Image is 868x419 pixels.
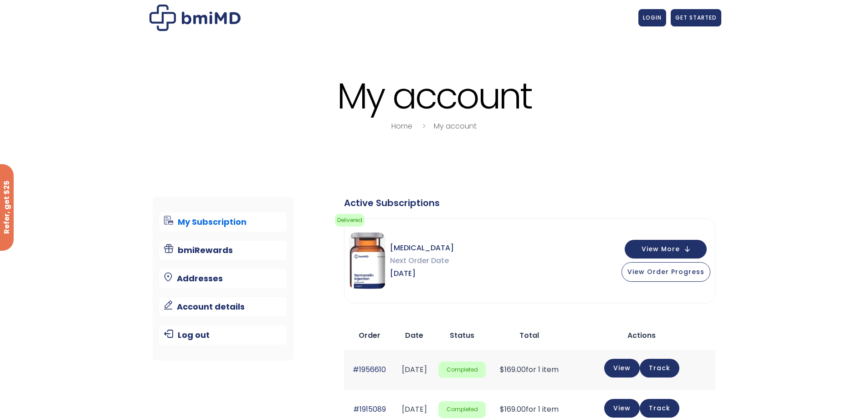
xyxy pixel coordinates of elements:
[640,399,679,418] a: Track
[671,9,721,26] a: GET STARTED
[621,262,710,282] button: View Order Progress
[147,77,721,115] h1: My account
[390,267,454,280] span: [DATE]
[391,121,412,131] a: Home
[402,404,427,414] time: [DATE]
[500,364,504,375] span: $
[490,350,568,389] td: for 1 item
[438,401,486,418] span: Completed
[353,404,386,414] a: #1915089
[159,269,287,288] a: Addresses
[519,330,539,341] span: Total
[359,330,380,341] span: Order
[153,197,293,361] nav: Account pages
[643,14,662,21] span: LOGIN
[159,241,287,260] a: bmiRewards
[149,5,241,31] img: My account
[625,240,707,259] button: View More
[604,359,640,378] a: View
[627,330,656,341] span: Actions
[604,399,640,418] a: View
[405,330,423,341] span: Date
[390,254,454,267] span: Next Order Date
[349,233,385,289] img: Sermorelin
[642,246,680,252] span: View More
[402,364,427,375] time: [DATE]
[344,197,715,209] div: Active Subscriptions
[159,297,287,316] a: Account details
[390,242,454,254] span: [MEDICAL_DATA]
[159,326,287,345] a: Log out
[500,404,504,414] span: $
[627,267,704,276] span: View Order Progress
[159,212,287,232] a: My Subscription
[419,121,429,131] i: breadcrumbs separator
[434,121,477,131] a: My account
[500,404,526,414] span: 169.00
[675,14,717,21] span: GET STARTED
[638,9,666,26] a: LOGIN
[500,364,526,375] span: 169.00
[640,359,679,378] a: Track
[438,362,486,378] span: Completed
[450,330,474,341] span: Status
[353,364,386,375] a: #1956610
[335,214,365,227] span: Delivered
